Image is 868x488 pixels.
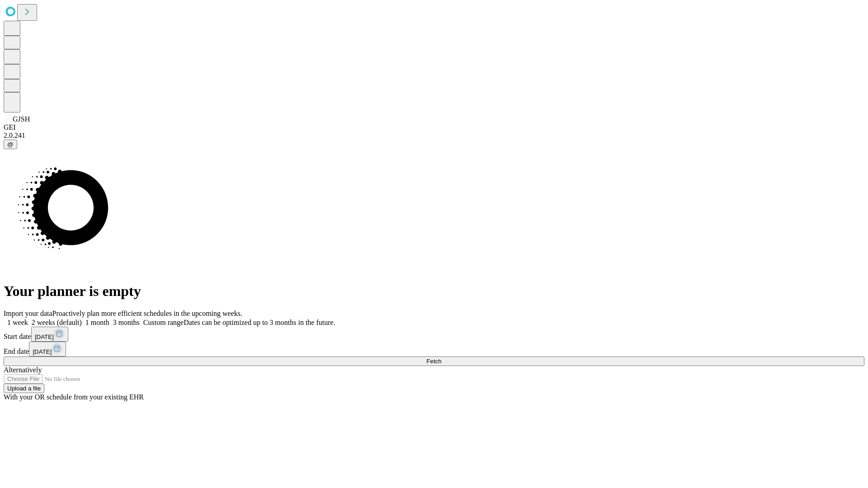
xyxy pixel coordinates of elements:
button: Fetch [4,357,864,366]
span: With your OR schedule from your existing EHR [4,393,144,401]
button: Upload a file [4,384,44,393]
span: Fetch [426,358,441,365]
span: Proactively plan more efficient schedules in the upcoming weeks. [52,310,242,317]
span: 3 months [113,319,140,326]
div: GEI [4,123,864,131]
span: 2 weeks (default) [32,319,82,326]
div: 2.0.241 [4,131,864,140]
span: @ [7,141,14,148]
span: Alternatively [4,366,42,374]
div: Start date [4,327,864,342]
span: 1 month [85,319,109,326]
span: [DATE] [33,348,52,355]
span: Import your data [4,310,52,317]
h1: Your planner is empty [4,283,864,300]
span: Dates can be optimized up to 3 months in the future. [184,319,335,326]
span: Custom range [143,319,184,326]
button: @ [4,140,17,149]
button: [DATE] [31,327,68,342]
div: End date [4,342,864,357]
span: GJSH [13,115,30,123]
span: [DATE] [35,333,54,340]
span: 1 week [7,319,28,326]
button: [DATE] [29,342,66,357]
